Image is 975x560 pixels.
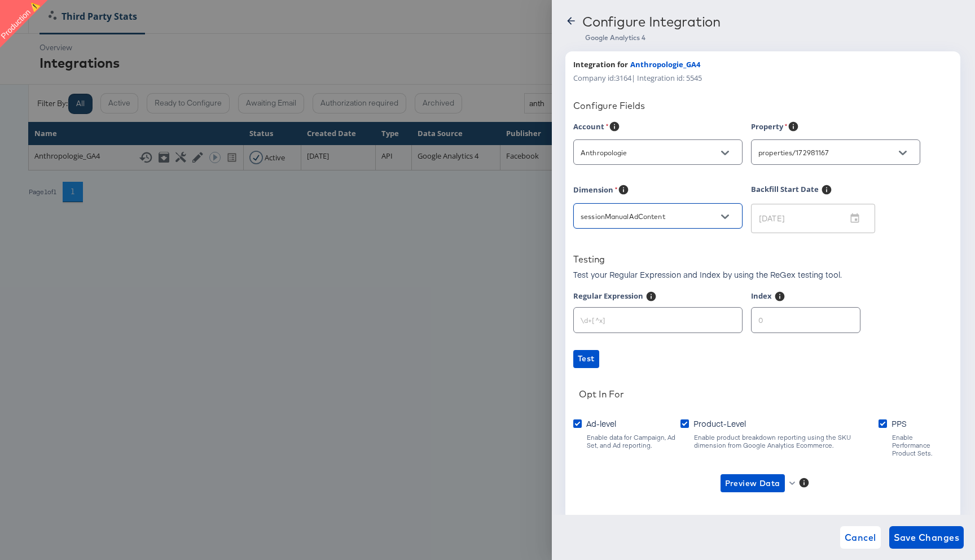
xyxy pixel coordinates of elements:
button: Save Changes [889,526,964,549]
div: Testing [573,253,605,265]
span: Save Changes [894,530,960,545]
label: Dimension [573,184,618,198]
input: Select... [756,146,898,159]
label: Property [751,121,788,135]
input: 0 [752,303,860,327]
span: Cancel [845,530,876,545]
a: Test [573,350,952,368]
span: Test [578,352,595,366]
button: Cancel [840,526,881,549]
div: Enable data for Campaign, Ad Set, and Ad reporting. [586,434,680,449]
div: Enable Performance Product Sets. [891,434,952,457]
button: Open [717,145,734,161]
span: Anthropologie_GA4 [630,59,700,70]
button: Preview Data [716,474,798,492]
button: Preview Data [721,474,785,492]
label: Regular Expression [573,291,643,305]
span: Integration for [573,59,628,70]
input: Select... [578,146,720,159]
label: Index [751,291,772,305]
label: Account [573,121,609,135]
input: \d+[^x] [574,303,742,327]
label: Backfill Start Date [751,184,819,205]
div: Configure Integration [582,14,721,29]
input: Select... [578,210,720,223]
span: Ad-level [586,418,616,429]
span: Preview Data [725,476,780,491]
button: Open [894,145,911,161]
span: Product-Level [693,418,746,429]
div: Opt In For [579,388,624,400]
div: Enable product breakdown reporting using the SKU dimension from Google Analytics Ecommerce. [693,434,879,449]
button: Test [573,350,599,368]
span: PPS [891,418,907,429]
p: Test your Regular Expression and Index by using the ReGex testing tool. [573,269,842,280]
button: Open [717,208,734,225]
div: Configure Fields [573,100,952,111]
div: Google Analytics 4 [585,33,961,42]
span: Company id: 3164 | Integration id: 5545 [573,73,702,84]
